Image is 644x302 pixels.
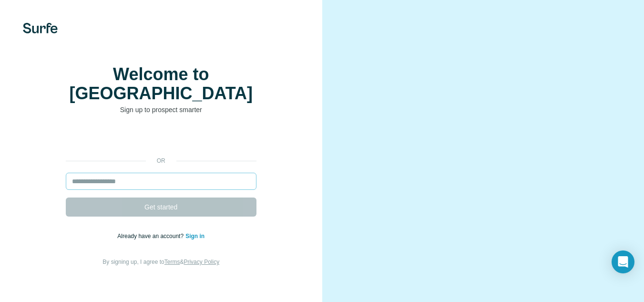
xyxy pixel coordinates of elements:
a: Privacy Policy [184,259,219,265]
div: Open Intercom Messenger [612,250,634,273]
h1: Welcome to [GEOGRAPHIC_DATA] [66,65,256,103]
p: Sign up to prospect smarter [66,105,256,115]
p: or [146,156,176,165]
span: By signing up, I agree to & [102,259,219,265]
a: Sign in [185,233,204,240]
span: Already have an account? [117,233,185,240]
img: Surfe's logo [23,23,58,33]
a: Terms [164,259,180,265]
iframe: Sign in with Google Button [61,129,261,150]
